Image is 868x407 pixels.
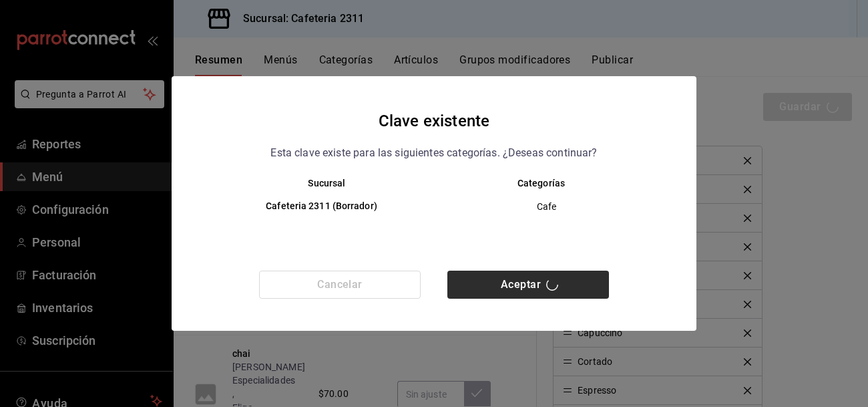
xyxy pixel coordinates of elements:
[220,199,423,214] h6: Cafeteria 2311 (Borrador)
[270,144,597,162] p: Esta clave existe para las siguientes categorías. ¿Deseas continuar?
[379,108,489,134] h4: Clave existente
[198,178,434,188] th: Sucursal
[434,178,670,188] th: Categorías
[445,200,648,213] span: Cafe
